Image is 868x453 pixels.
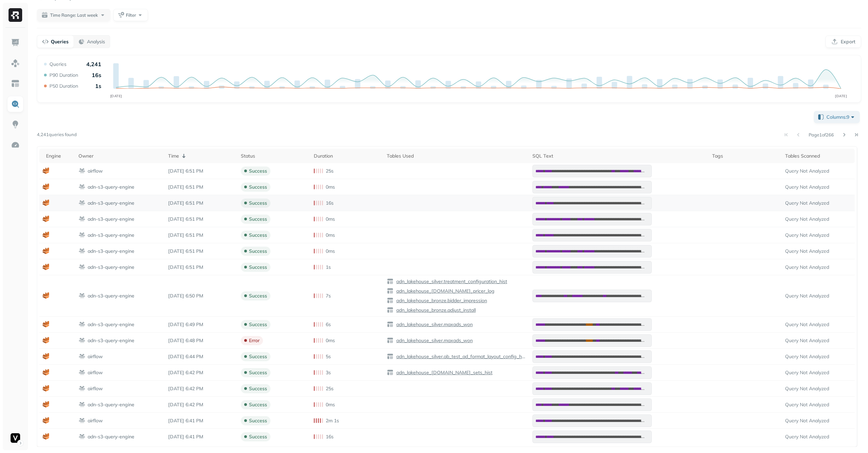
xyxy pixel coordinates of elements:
[168,264,234,271] p: Sep 18, 2025 6:51 PM
[387,278,394,285] img: table
[785,337,851,344] p: Query Not Analyzed
[249,264,267,271] p: success
[88,232,134,238] p: adn-s3-query-engine
[51,39,69,45] p: Queries
[241,153,307,159] div: Status
[785,184,851,190] p: Query Not Analyzed
[395,297,487,304] p: adn_lakehouse_bronze.bidder_impression
[785,369,851,376] p: Query Not Analyzed
[395,307,476,313] p: adn_lakehouse_bronze.adjust_install
[387,288,394,294] img: table
[326,232,335,238] p: 0ms
[168,248,234,254] p: Sep 18, 2025 6:51 PM
[395,288,495,294] p: adn_lakehouse_[DOMAIN_NAME]_pricer_log
[387,307,394,313] img: table
[826,114,856,120] span: Columns: 9
[168,337,234,344] p: Sep 18, 2025 6:48 PM
[49,72,78,78] p: P90 Duration
[395,278,507,285] p: adn_lakehouse_silver.treatment_configuration_hist
[249,434,267,440] p: success
[249,184,267,190] p: success
[326,369,331,376] p: 3s
[326,401,335,408] p: 0ms
[314,153,380,159] div: Duration
[46,153,72,159] div: Engine
[785,248,851,254] p: Query Not Analyzed
[785,216,851,222] p: Query Not Analyzed
[326,434,334,440] p: 16s
[785,264,851,271] p: Query Not Analyzed
[168,401,234,408] p: Sep 18, 2025 6:42 PM
[785,232,851,238] p: Query Not Analyzed
[168,369,234,376] p: Sep 18, 2025 6:42 PM
[785,321,851,328] p: Query Not Analyzed
[394,288,495,294] a: adn_lakehouse_[DOMAIN_NAME]_pricer_log
[88,418,103,424] p: airflow
[249,321,267,328] p: success
[11,433,20,443] img: Voodoo
[168,200,234,206] p: Sep 18, 2025 6:51 PM
[88,168,103,174] p: airflow
[249,369,267,376] p: success
[785,418,851,424] p: Query Not Analyzed
[809,132,834,138] p: Page 1 of 266
[532,153,705,159] div: SQL Text
[395,321,473,328] p: adn_lakehouse_silver.maxads_won
[87,39,105,45] p: Analysis
[249,248,267,254] p: success
[249,168,267,174] p: success
[37,9,111,21] button: Time Range: Last week
[249,200,267,206] p: success
[387,321,394,328] img: table
[326,385,334,392] p: 25s
[249,401,267,408] p: success
[326,321,331,328] p: 6s
[394,337,473,344] a: adn_lakehouse_silver.maxads_won
[168,216,234,222] p: Sep 18, 2025 6:51 PM
[394,321,473,328] a: adn_lakehouse_silver.maxads_won
[394,307,476,313] a: adn_lakehouse_bronze.adjust_install
[785,353,851,360] p: Query Not Analyzed
[249,353,267,360] p: success
[394,278,507,285] a: adn_lakehouse_silver.treatment_configuration_hist
[395,353,526,360] p: adn_lakehouse_silver.ab_test_ad_format_layout_config_hist
[785,434,851,440] p: Query Not Analyzed
[249,385,267,392] p: success
[387,153,526,159] div: Tables Used
[387,353,394,360] img: table
[92,72,101,78] p: 16s
[126,12,136,18] span: Filter
[11,38,20,47] img: Dashboard
[326,200,334,206] p: 16s
[785,200,851,206] p: Query Not Analyzed
[37,131,77,138] p: 4,241 queries found
[785,168,851,174] p: Query Not Analyzed
[168,385,234,392] p: Sep 18, 2025 6:42 PM
[326,168,334,174] p: 25s
[326,264,331,271] p: 1s
[387,369,394,376] img: table
[11,120,20,129] img: Insights
[86,61,101,68] p: 4,241
[785,401,851,408] p: Query Not Analyzed
[326,353,331,360] p: 5s
[11,59,20,68] img: Assets
[168,168,234,174] p: Sep 18, 2025 6:51 PM
[88,293,134,299] p: adn-s3-query-engine
[249,337,260,344] p: error
[88,200,134,206] p: adn-s3-query-engine
[11,141,20,149] img: Optimization
[88,337,134,344] p: adn-s3-query-engine
[168,353,234,360] p: Sep 18, 2025 6:44 PM
[814,111,860,123] button: Columns:9
[88,321,134,328] p: adn-s3-query-engine
[11,79,20,88] img: Asset Explorer
[394,353,526,360] a: adn_lakehouse_silver.ab_test_ad_format_layout_config_hist
[50,12,98,18] span: Time Range: Last week
[168,232,234,238] p: Sep 18, 2025 6:51 PM
[394,369,492,376] a: adn_lakehouse_[DOMAIN_NAME]_sets_hist
[168,418,234,424] p: Sep 18, 2025 6:41 PM
[110,94,122,98] tspan: [DATE]
[249,418,267,424] p: success
[88,434,134,440] p: adn-s3-query-engine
